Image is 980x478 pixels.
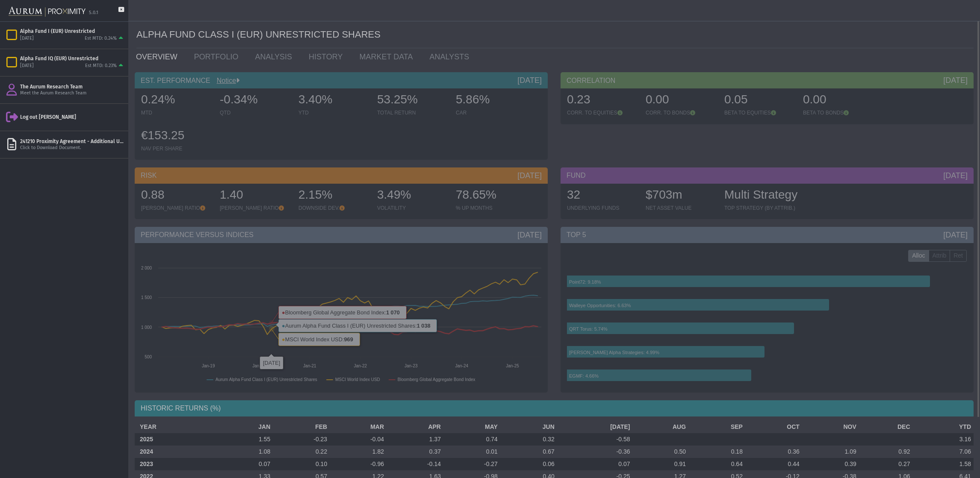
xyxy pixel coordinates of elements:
div: [DATE] [517,230,542,240]
label: Ret [950,250,967,262]
th: AUG [633,421,689,433]
text: Jan-20 [252,364,266,368]
td: -0.36 [557,446,633,458]
div: 5.86% [456,91,526,109]
th: [DATE] [557,421,633,433]
text: Jan-22 [354,364,367,368]
td: -0.04 [330,433,387,446]
div: [DATE] [517,170,542,181]
td: 0.32 [500,433,557,446]
text: Jan-21 [303,364,316,368]
div: 0.00 [646,91,716,109]
tspan: 1 070 [386,309,400,316]
div: BETA TO BONDS [803,109,873,116]
a: Notice [210,77,236,84]
text: 500 [145,355,152,359]
div: [DATE] [20,35,34,42]
div: 3.49% [377,187,447,205]
label: Alloc [908,250,929,262]
td: 0.50 [633,446,689,458]
td: 0.06 [500,458,557,470]
div: EST. PERFORMANCE [135,72,548,88]
div: €153.25 [141,127,211,145]
div: Est MTD: 0.24% [85,35,117,42]
th: 2024 [135,446,216,458]
div: Alpha Fund I (EUR) Unrestricted [20,28,125,35]
td: 1.09 [802,446,859,458]
div: 0.05 [724,91,794,109]
td: 3.16 [913,433,974,446]
text: 1 000 [141,325,152,330]
td: 0.10 [273,458,330,470]
div: 53.25% [377,91,447,109]
div: 241210 Proximity Agreement - Additional User Addendum Secofind [PERSON_NAME].pdf [20,138,125,145]
td: 0.39 [802,458,859,470]
div: Alpha Fund IQ (EUR) Unrestricted [20,55,125,62]
td: 0.92 [859,446,913,458]
td: 0.22 [273,446,330,458]
div: 0.88 [141,187,211,205]
div: VOLATILITY [377,205,447,211]
div: 5.0.1 [89,10,98,16]
div: MTD [141,109,211,116]
th: JAN [216,421,273,433]
text: 1 500 [141,295,152,300]
td: 1.55 [216,433,273,446]
text: Bloomberg Global Aggregate Bond Index [398,377,475,382]
text: Bloomberg Global Aggregate Bond Index: [282,309,400,316]
span: -0.34% [220,93,258,106]
div: Est MTD: 0.23% [85,63,117,69]
td: 0.27 [859,458,913,470]
div: QTD [220,109,290,116]
text: [PERSON_NAME] Alpha Strategies: 4.99% [569,350,659,355]
div: Notice [210,76,239,85]
div: [PERSON_NAME] RATIO [220,205,290,211]
td: 0.91 [633,458,689,470]
th: FEB [273,421,330,433]
th: DEC [859,421,913,433]
th: APR [387,421,443,433]
text: Jan-24 [455,364,468,368]
text: MSCI World Index USD [335,377,380,382]
td: -0.27 [443,458,500,470]
span: 0.23 [567,93,590,106]
td: 0.07 [557,458,633,470]
div: BETA TO EQUITIES [724,109,794,116]
td: 0.37 [387,446,443,458]
div: % UP MONTHS [456,205,526,211]
div: 32 [567,187,637,205]
td: -0.14 [387,458,443,470]
div: CORRELATION [561,72,974,88]
div: CAR [456,109,526,116]
td: 0.01 [443,446,500,458]
text: Aurum Alpha Fund Class I (EUR) Unrestricted Shares [215,377,317,382]
a: ANALYSTS [423,48,479,65]
div: FUND [561,167,974,184]
span: 0.24% [141,93,175,106]
td: 0.07 [216,458,273,470]
td: -0.58 [557,433,633,446]
a: HISTORY [302,48,353,65]
div: DOWNSIDE DEV. [298,205,369,211]
text: Jan-25 [506,364,519,368]
th: SEP [688,421,745,433]
td: 0.44 [745,458,802,470]
div: 1.40 [220,187,290,205]
div: ALPHA FUND CLASS I (EUR) UNRESTRICTED SHARES [136,21,974,48]
div: PERFORMANCE VERSUS INDICES [135,227,548,243]
td: 1.08 [216,446,273,458]
td: 1.82 [330,446,387,458]
div: CORR. TO BONDS [646,109,716,116]
text: [DATE] [263,360,280,366]
td: 0.74 [443,433,500,446]
text: Jan-19 [202,364,215,368]
div: Meet the Aurum Research Team [20,90,125,97]
text: QRT Torus: 5.74% [569,326,608,331]
text: 2 000 [141,266,152,270]
td: 0.18 [688,446,745,458]
td: 7.06 [913,446,974,458]
div: [DATE] [943,230,968,240]
div: 3.40% [298,91,369,109]
a: OVERVIEW [130,48,188,65]
th: NOV [802,421,859,433]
